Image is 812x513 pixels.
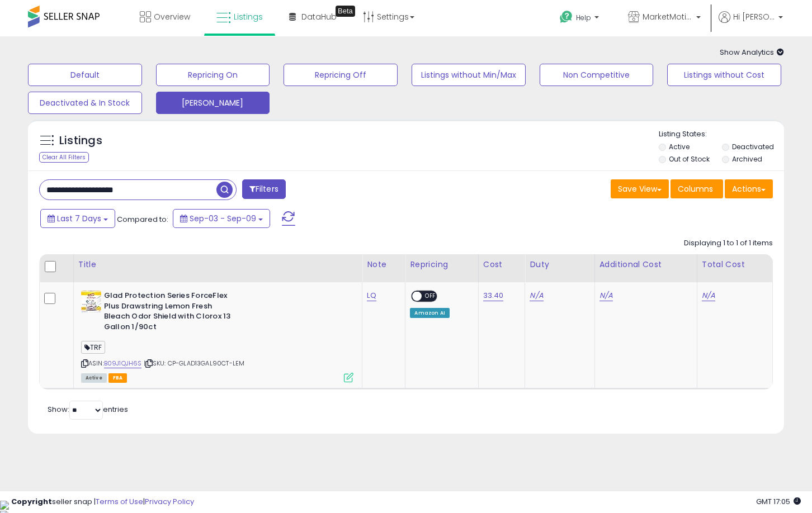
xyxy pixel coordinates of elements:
[733,11,775,22] span: Hi [PERSON_NAME]
[81,291,101,313] img: 51OgXe8LkxL._SL40_.jpg
[81,341,106,354] span: TRF
[732,154,762,164] label: Archived
[671,179,723,198] button: Columns
[667,64,781,86] button: Listings without Cost
[540,64,654,86] button: Non Competitive
[702,290,715,301] a: N/A
[530,290,543,301] a: N/A
[173,209,270,228] button: Sep-03 - Sep-09
[599,290,613,301] a: N/A
[154,11,190,22] span: Overview
[39,152,89,163] div: Clear All Filters
[483,259,521,270] div: Cost
[40,209,115,228] button: Last 7 Days
[336,6,355,17] div: Tooltip anchor
[483,290,504,301] a: 33.40
[156,64,270,86] button: Repricing On
[28,92,142,114] button: Deactivated & In Stock
[599,259,692,270] div: Additional Cost
[284,64,398,86] button: Repricing Off
[697,254,772,282] th: CSV column name: cust_attr_3_Total Cost
[410,259,473,270] div: Repricing
[57,213,101,224] span: Last 7 Days
[669,142,690,151] label: Active
[684,238,773,249] div: Displaying 1 to 1 of 1 items
[719,11,783,36] a: Hi [PERSON_NAME]
[412,64,526,86] button: Listings without Min/Max
[678,183,713,194] span: Columns
[81,291,354,381] div: ASIN:
[410,308,449,318] div: Amazon AI
[108,373,128,383] span: FBA
[576,13,591,22] span: Help
[104,359,142,368] a: B09J1QJH6S
[81,373,107,383] span: All listings currently available for purchase on Amazon
[144,359,245,368] span: | SKU: CP-GLAD13GAL90CT-LEM
[611,179,669,198] button: Save View
[530,259,589,270] div: Duty
[702,259,768,270] div: Total Cost
[78,259,358,270] div: Title
[720,47,784,58] span: Show Analytics
[367,290,376,301] a: LQ
[659,129,785,140] p: Listing States:
[96,496,143,507] a: Terms of Use
[242,179,286,199] button: Filters
[551,2,610,36] a: Help
[28,64,142,86] button: Default
[422,292,440,301] span: OFF
[559,10,573,24] i: Get Help
[301,11,337,22] span: DataHub
[104,291,240,335] b: Glad Protection Series ForceFlex Plus Drawstring Lemon Fresh Bleach Odor Shield with Clorox 13 Ga...
[732,142,774,151] label: Deactivated
[59,133,102,149] h5: Listings
[756,496,801,507] span: 2025-09-17 17:05 GMT
[117,214,168,225] span: Compared to:
[643,11,693,22] span: MarketMotions
[156,92,270,114] button: [PERSON_NAME]
[525,254,594,282] th: CSV column name: cust_attr_1_Duty
[145,496,194,507] a: Privacy Policy
[190,213,256,224] span: Sep-03 - Sep-09
[48,404,128,415] span: Show: entries
[725,179,773,198] button: Actions
[11,496,52,507] strong: Copyright
[234,11,263,22] span: Listings
[669,154,710,164] label: Out of Stock
[367,259,400,270] div: Note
